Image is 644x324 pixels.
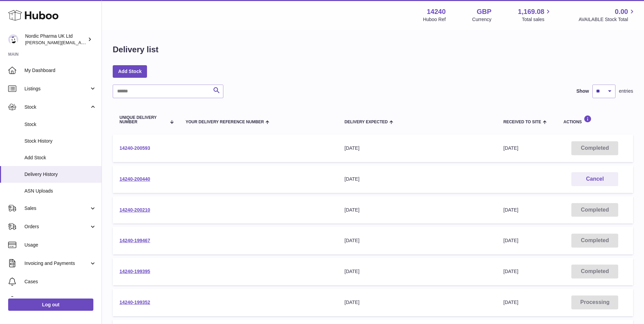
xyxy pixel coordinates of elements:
[119,207,150,213] a: 14240-200210
[8,34,18,44] img: joe.plant@parapharmdev.com
[423,16,446,23] div: Huboo Ref
[564,115,626,124] div: Actions
[119,115,166,124] span: Unique Delivery Number
[24,104,89,110] span: Stock
[615,7,628,16] span: 0.00
[24,138,96,144] span: Stock History
[119,300,150,305] a: 14240-199352
[503,145,518,151] span: [DATE]
[345,145,490,151] div: [DATE]
[119,269,150,274] a: 14240-199395
[24,86,89,92] span: Listings
[24,171,96,178] span: Delivery History
[113,44,159,55] h1: Delivery list
[427,7,446,16] strong: 14240
[503,269,518,274] span: [DATE]
[24,121,96,128] span: Stock
[119,176,150,182] a: 14240-200440
[24,223,89,230] span: Orders
[119,145,150,151] a: 14240-200593
[24,278,96,285] span: Cases
[571,172,618,186] button: Cancel
[503,238,518,243] span: [DATE]
[25,40,136,45] span: [PERSON_NAME][EMAIL_ADDRESS][DOMAIN_NAME]
[119,238,150,243] a: 14240-199467
[472,16,492,23] div: Currency
[522,16,552,23] span: Total sales
[503,300,518,305] span: [DATE]
[345,207,490,213] div: [DATE]
[518,7,552,23] a: 1,169.08 Total sales
[8,299,93,311] a: Log out
[345,120,388,124] span: Delivery Expected
[25,33,86,46] div: Nordic Pharma UK Ltd
[619,88,633,94] span: entries
[345,268,490,275] div: [DATE]
[24,205,89,212] span: Sales
[113,65,147,77] a: Add Stock
[24,242,96,248] span: Usage
[576,88,589,94] label: Show
[345,176,490,182] div: [DATE]
[24,67,96,74] span: My Dashboard
[518,7,545,16] span: 1,169.08
[578,7,636,23] a: 0.00 AVAILABLE Stock Total
[345,237,490,244] div: [DATE]
[345,299,490,306] div: [DATE]
[186,120,264,124] span: Your Delivery Reference Number
[503,120,541,124] span: Received to Site
[477,7,491,16] strong: GBP
[578,16,636,23] span: AVAILABLE Stock Total
[24,155,96,161] span: Add Stock
[24,260,89,267] span: Invoicing and Payments
[24,188,96,194] span: ASN Uploads
[503,207,518,213] span: [DATE]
